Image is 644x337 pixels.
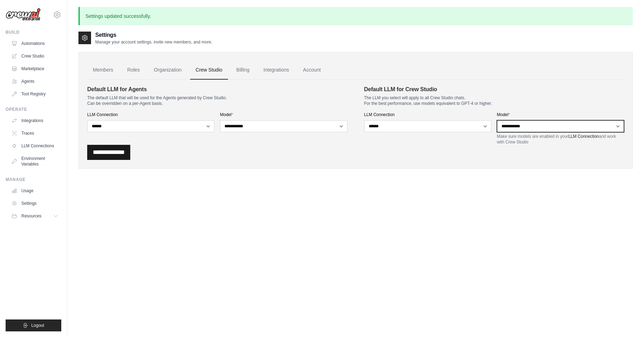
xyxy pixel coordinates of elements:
[6,29,61,35] div: Build
[6,177,61,182] div: Manage
[8,38,61,49] a: Automations
[87,112,214,117] label: LLM Connection
[8,210,61,222] button: Resources
[148,61,187,80] a: Organization
[190,61,228,80] a: Crew Studio
[87,61,119,80] a: Members
[8,88,61,100] a: Tool Registry
[8,198,61,209] a: Settings
[8,185,61,196] a: Usage
[87,95,347,106] p: The default LLM that will be used for the Agents generated by Crew Studio. Can be overridden on a...
[220,112,347,117] label: Model
[8,115,61,126] a: Integrations
[8,50,61,62] a: Crew Studio
[297,61,326,80] a: Account
[31,323,44,328] span: Logout
[8,153,61,170] a: Environment Variables
[8,128,61,139] a: Traces
[87,85,347,94] h4: Default LLM for Agents
[6,8,41,21] img: Logo
[8,140,61,151] a: LLM Connections
[95,31,212,39] h2: Settings
[364,95,624,106] p: The LLM you select will apply to all Crew Studio chats. For the best performance, use models equi...
[8,76,61,87] a: Agents
[21,213,41,219] span: Resources
[568,134,599,139] a: LLM Connection
[364,85,624,94] h4: Default LLM for Crew Studio
[231,61,255,80] a: Billing
[95,39,212,45] p: Manage your account settings, invite new members, and more.
[122,61,145,80] a: Roles
[6,319,61,331] button: Logout
[8,63,61,74] a: Marketplace
[364,112,491,117] label: LLM Connection
[78,7,633,25] p: Settings updated successfully.
[497,112,624,117] label: Model
[6,107,61,112] div: Operate
[497,134,624,145] p: Make sure models are enabled in your and work with Crew Studio
[258,61,295,80] a: Integrations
